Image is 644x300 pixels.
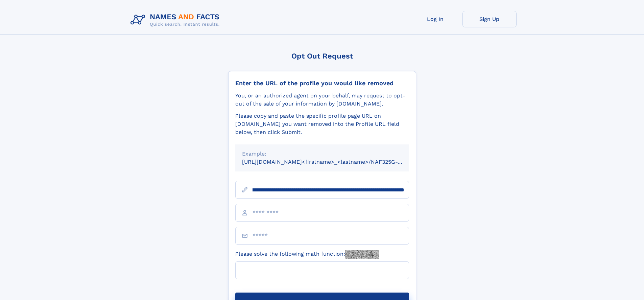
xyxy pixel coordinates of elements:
[242,159,422,165] small: [URL][DOMAIN_NAME]<firstname>_<lastname>/NAF325G-xxxxxxxx
[235,112,409,136] div: Please copy and paste the specific profile page URL on [DOMAIN_NAME] you want removed into the Pr...
[235,250,379,259] label: Please solve the following math function:
[242,150,402,158] div: Example:
[408,11,462,27] a: Log In
[235,79,409,87] div: Enter the URL of the profile you would like removed
[128,11,225,29] img: Logo Names and Facts
[228,52,416,60] div: Opt Out Request
[462,11,517,27] a: Sign Up
[235,92,409,108] div: You, or an authorized agent on your behalf, may request to opt-out of the sale of your informatio...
